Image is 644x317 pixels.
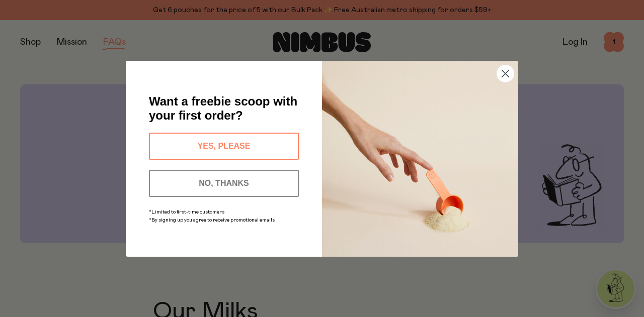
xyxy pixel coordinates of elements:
button: YES, PLEASE [149,133,299,160]
img: c0d45117-8e62-4a02-9742-374a5db49d45.jpeg [322,61,518,257]
span: Want a freebie scoop with your first order? [149,94,297,122]
button: NO, THANKS [149,170,299,197]
span: *Limited to first-time customers [149,209,224,215]
button: Close dialog [497,65,514,82]
span: *By signing up you agree to receive promotional emails [149,218,275,223]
